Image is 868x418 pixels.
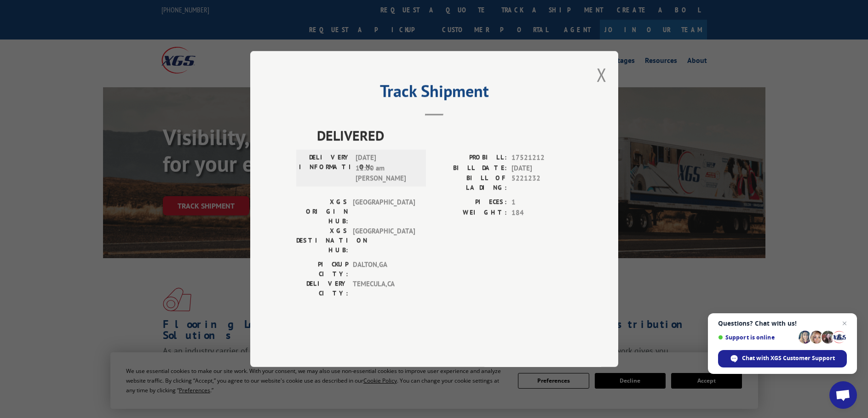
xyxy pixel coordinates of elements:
[296,85,572,102] h2: Track Shipment
[512,163,572,174] span: [DATE]
[718,320,847,327] span: Questions? Chat with us!
[839,318,850,329] span: Close chat
[512,197,572,208] span: 1
[353,226,415,255] span: [GEOGRAPHIC_DATA]
[512,173,572,192] span: 5221232
[742,354,835,362] span: Chat with XGS Customer Support
[434,173,507,192] label: BILL OF LADING:
[434,197,507,208] label: PIECES:
[829,381,857,409] div: Open chat
[512,153,572,163] span: 17521212
[296,260,348,279] label: PICKUP CITY:
[353,197,415,226] span: [GEOGRAPHIC_DATA]
[718,334,795,341] span: Support is online
[434,208,507,218] label: WEIGHT:
[353,260,415,279] span: DALTON , GA
[296,197,348,226] label: XGS ORIGIN HUB:
[434,163,507,174] label: BILL DATE:
[296,226,348,255] label: XGS DESTINATION HUB:
[356,153,418,184] span: [DATE] 11:00 am [PERSON_NAME]
[512,208,572,218] span: 184
[299,153,351,184] label: DELIVERY INFORMATION:
[434,153,507,163] label: PROBILL:
[296,279,348,298] label: DELIVERY CITY:
[597,62,607,87] button: Close modal
[317,125,572,146] span: DELIVERED
[718,350,847,367] div: Chat with XGS Customer Support
[353,279,415,298] span: TEMECULA , CA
